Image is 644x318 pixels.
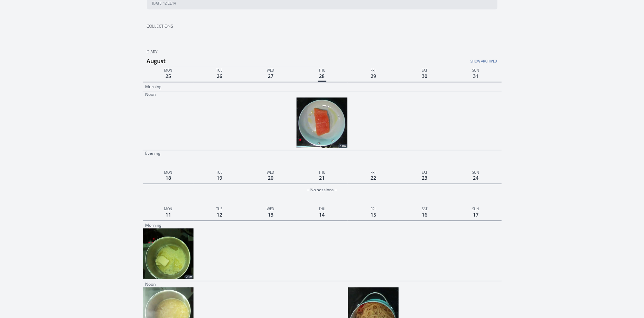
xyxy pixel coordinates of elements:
[245,169,296,175] p: Wed
[266,173,275,183] span: 20
[296,67,347,73] p: Thu
[143,228,194,279] a: 26m
[143,24,320,29] h2: Collections
[297,98,347,148] img: 250828123547_thumb.jpeg
[338,144,347,148] div: 23m
[143,67,194,73] p: Mon
[296,169,347,175] p: Thu
[215,71,224,81] span: 26
[194,205,245,212] p: Tue
[472,173,480,183] span: 24
[143,169,194,175] p: Mon
[399,169,450,175] p: Sat
[147,55,502,67] h3: August
[399,205,450,212] p: Sat
[145,92,156,97] p: Noon
[266,210,275,219] span: 13
[318,173,326,183] span: 21
[143,205,194,212] p: Mon
[369,173,378,183] span: 22
[450,169,501,175] p: Sun
[145,223,162,228] p: Morning
[145,151,161,156] p: Evening
[145,84,162,90] p: Morning
[152,1,176,6] span: [DATE] 12:53:14
[348,67,399,73] p: Fri
[297,98,347,148] a: 23m
[215,173,224,183] span: 19
[296,205,347,212] p: Thu
[420,71,429,81] span: 30
[348,169,399,175] p: Fri
[164,71,172,81] span: 25
[348,205,399,212] p: Fri
[472,71,480,81] span: 31
[215,210,224,219] span: 12
[420,210,429,219] span: 16
[164,210,172,219] span: 11
[369,210,378,219] span: 15
[143,186,502,194] div: – No sessions –
[420,173,429,183] span: 23
[245,205,296,212] p: Wed
[194,169,245,175] p: Tue
[194,67,245,73] p: Tue
[318,71,326,82] span: 28
[184,275,194,279] div: 26m
[145,281,156,287] p: Noon
[450,67,501,73] p: Sun
[369,71,378,81] span: 29
[318,210,326,219] span: 14
[245,67,296,73] p: Wed
[472,210,480,219] span: 17
[378,55,497,64] a: Show archived
[143,228,194,279] img: 250811094907_thumb.jpeg
[266,71,275,81] span: 27
[450,205,501,212] p: Sun
[399,67,450,73] p: Sat
[164,173,172,183] span: 18
[143,49,502,55] h2: Diary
